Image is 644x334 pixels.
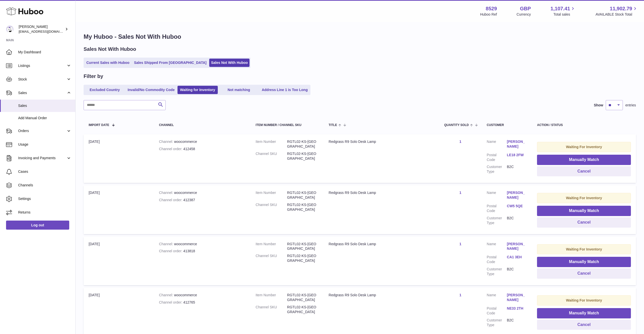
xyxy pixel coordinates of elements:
dt: Item Number [256,139,287,149]
a: 1,107.41 Total sales [551,5,576,17]
strong: Channel order [159,147,184,151]
a: LE18 2FW [507,153,527,157]
dt: Name [487,242,507,253]
div: Channel [159,123,246,127]
strong: Channel order [159,249,184,253]
a: Current Sales with Huboo [85,59,131,67]
a: [PERSON_NAME] [507,293,527,302]
strong: Channel [159,191,174,195]
strong: Waiting For Inventory [566,196,602,200]
a: Log out [6,221,69,230]
div: 412458 [159,147,246,151]
a: CA1 3EH [507,255,527,260]
span: Usage [18,142,71,147]
dt: Customer Type [487,267,507,276]
div: woocommerce [159,242,246,246]
span: Import date [89,123,109,127]
dt: Customer Type [487,216,507,225]
span: Title [329,123,337,127]
a: Address Line 1 is Too Long [260,86,310,94]
img: admin@redgrass.ch [6,25,14,33]
h2: Sales Not With Huboo [84,46,136,53]
strong: Waiting For Inventory [566,247,602,251]
div: 412387 [159,198,246,202]
a: NE33 2TH [507,306,527,311]
span: Total sales [553,12,576,17]
dd: B2C [507,318,527,327]
dd: B2C [507,164,527,174]
strong: 8529 [486,5,497,12]
dt: Customer Type [487,164,507,174]
div: 412765 [159,300,246,305]
div: Action / Status [537,123,631,127]
div: [PERSON_NAME] [19,24,64,34]
a: 11,902.79 AVAILABLE Stock Total [595,5,638,17]
span: Quantity Sold [444,123,469,127]
dt: Item Number [256,293,287,302]
dt: Channel SKU [256,202,287,212]
span: Returns [18,210,71,215]
dt: Postal Code [487,204,507,213]
div: Redgrass R9 Solo Desk Lamp [329,139,434,144]
div: Huboo Ref [480,12,497,17]
span: 11,902.79 [610,5,632,12]
a: 1 [459,242,461,246]
div: Redgrass R9 Solo Desk Lamp [329,190,434,195]
dt: Item Number [256,190,287,200]
div: Redgrass R9 Solo Desk Lamp [329,293,434,298]
a: Not matching [219,86,259,94]
dt: Channel SKU [256,305,287,314]
dt: Name [487,293,507,304]
div: Item Number / Channel SKU [256,123,318,127]
div: woocommerce [159,293,246,298]
button: Manually Match [537,155,631,165]
dt: Postal Code [487,153,507,162]
div: woocommerce [159,139,246,144]
span: Stock [18,77,66,82]
a: [PERSON_NAME] [507,190,527,200]
strong: Channel [159,242,174,246]
button: Cancel [537,217,631,228]
dd: B2C [507,267,527,276]
dd: RGTL02-KS-[GEOGRAPHIC_DATA] [287,305,318,314]
div: Currency [517,12,531,17]
button: Manually Match [537,257,631,267]
h2: Filter by [84,73,103,80]
button: Cancel [537,166,631,177]
strong: Channel order [159,198,184,202]
a: [PERSON_NAME] [507,242,527,251]
div: Customer [487,123,527,127]
a: 1 [459,140,461,144]
a: [PERSON_NAME] [507,139,527,149]
button: Manually Match [537,206,631,216]
span: AVAILABLE Stock Total [595,12,638,17]
span: My Dashboard [18,50,71,55]
dt: Item Number [256,242,287,251]
a: 1 [459,191,461,195]
span: Channels [18,183,71,188]
span: 1,107.41 [551,5,570,12]
span: Add Manual Order [18,116,71,120]
button: Cancel [537,268,631,279]
div: 413818 [159,249,246,254]
a: Invalid/No Commodity Code [126,86,176,94]
span: Settings [18,196,71,201]
a: CW5 5QE [507,204,527,208]
dt: Channel SKU [256,254,287,263]
strong: Waiting For Inventory [566,145,602,149]
dt: Name [487,190,507,201]
dd: RGTL02-KS-[GEOGRAPHIC_DATA] [287,190,318,200]
dd: RGTL02-KS-[GEOGRAPHIC_DATA] [287,139,318,149]
span: entries [625,103,636,108]
td: [DATE] [84,134,154,183]
h1: My Huboo - Sales Not With Huboo [84,33,636,41]
dd: RGTL02-KS-[GEOGRAPHIC_DATA] [287,151,318,161]
dt: Postal Code [487,306,507,316]
div: woocommerce [159,190,246,195]
dt: Postal Code [487,255,507,264]
label: Show [594,103,603,108]
div: Redgrass R9 Solo Desk Lamp [329,242,434,246]
strong: Channel order [159,300,184,304]
dd: RGTL02-KS-[GEOGRAPHIC_DATA] [287,293,318,302]
strong: GBP [520,5,531,12]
